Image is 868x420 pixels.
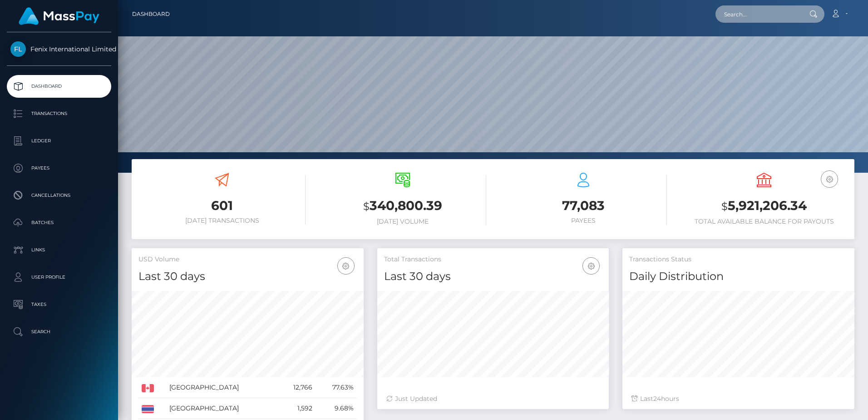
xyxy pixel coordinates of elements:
[7,130,111,152] a: Ledger
[19,7,99,25] img: MassPay Logo
[166,398,278,419] td: [GEOGRAPHIC_DATA]
[500,197,667,215] h3: 77,083
[629,269,848,285] h4: Daily Distribution
[278,398,316,419] td: 1,592
[10,298,108,311] p: Taxes
[7,211,111,234] a: Batches
[319,197,486,215] h3: 340,800.39
[681,197,848,215] h3: 5,921,206.34
[10,80,108,93] p: Dashboard
[142,384,154,392] img: CA.png
[138,197,306,215] h3: 601
[386,394,600,404] div: Just Updated
[10,107,108,120] p: Transactions
[7,157,111,180] a: Payees
[7,102,111,125] a: Transactions
[10,270,108,284] p: User Profile
[7,184,111,207] a: Cancellations
[681,218,848,225] h6: Total Available Balance for Payouts
[10,243,108,257] p: Links
[10,189,108,202] p: Cancellations
[138,269,357,285] h4: Last 30 days
[363,200,370,213] small: $
[629,255,848,264] h5: Transactions Status
[500,217,667,225] h6: Payees
[721,200,728,213] small: $
[7,45,111,53] span: Fenix International Limited
[10,216,108,230] p: Batches
[384,269,602,285] h4: Last 30 days
[132,5,170,24] a: Dashboard
[653,395,661,403] span: 24
[10,325,108,339] p: Search
[278,377,316,398] td: 12,766
[10,134,108,148] p: Ledger
[7,293,111,316] a: Taxes
[7,266,111,289] a: User Profile
[631,394,845,404] div: Last hours
[142,405,154,413] img: TH.png
[384,255,602,264] h5: Total Transactions
[10,41,26,57] img: Fenix International Limited
[138,217,306,225] h6: [DATE] Transactions
[316,377,356,398] td: 77.63%
[319,218,486,225] h6: [DATE] Volume
[138,255,357,264] h5: USD Volume
[715,5,801,23] input: Search...
[7,320,111,343] a: Search
[10,161,108,175] p: Payees
[316,398,356,419] td: 9.68%
[7,75,111,98] a: Dashboard
[7,239,111,261] a: Links
[166,377,278,398] td: [GEOGRAPHIC_DATA]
